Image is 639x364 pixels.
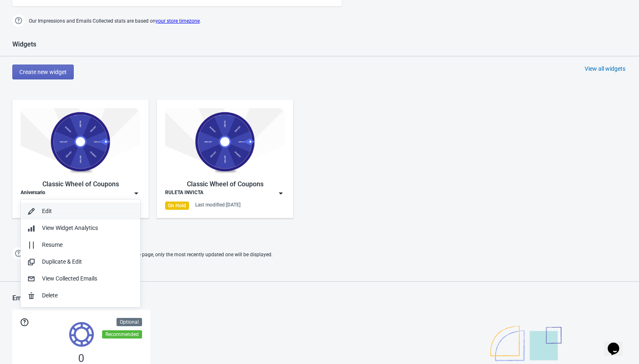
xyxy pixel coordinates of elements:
div: View all widgets [585,65,625,73]
button: View Collected Emails [21,270,140,287]
div: Recommended [102,330,142,338]
div: Classic Wheel of Coupons [165,179,285,189]
img: help.png [12,247,25,260]
div: Edit [42,207,134,216]
div: Duplicate & Edit [42,257,134,266]
div: Resume [42,241,134,249]
img: classic_game.jpg [165,108,285,175]
iframe: chat widget [604,331,631,356]
div: Last modified: [DATE] [195,202,240,208]
img: dropdown.png [132,189,140,197]
div: Delete [42,291,134,300]
button: View Widget Analytics [21,220,140,236]
span: Create new widget [19,69,67,75]
button: Delete [21,287,140,304]
a: your store timezone [156,18,200,24]
img: classic_game.jpg [21,108,140,175]
div: Aniversario [21,189,45,197]
img: tokens.svg [69,322,94,347]
div: On Hold [165,202,189,210]
span: If two Widgets are enabled and targeting the same page, only the most recently updated one will b... [29,248,273,262]
span: View Widget Analytics [42,225,98,231]
button: Duplicate & Edit [21,253,140,270]
button: Resume [21,236,140,253]
button: Edit [21,203,140,220]
button: Create new widget [12,65,74,79]
div: Optional [117,318,142,326]
span: Our Impressions and Emails Collected stats are based on . [29,14,201,28]
div: RULETA INVICTA [165,189,203,197]
div: View Collected Emails [42,274,134,283]
img: dropdown.png [277,189,285,197]
img: help.png [12,14,25,27]
div: Classic Wheel of Coupons [21,179,140,189]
